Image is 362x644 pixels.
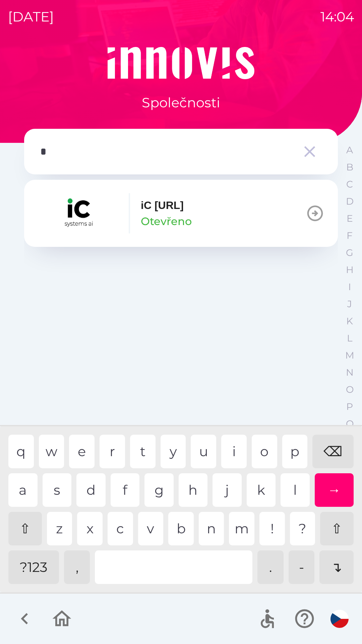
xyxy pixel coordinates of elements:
p: K [346,315,353,327]
p: M [345,350,354,361]
button: F [341,227,358,244]
p: Q [346,418,354,430]
button: K [341,313,358,330]
button: Q [341,415,358,432]
button: J [341,296,358,313]
button: G [341,244,358,261]
p: F [347,230,353,241]
p: O [346,384,354,395]
button: O [341,381,358,398]
button: N [341,364,358,381]
button: C [341,176,358,193]
button: M [341,347,358,364]
p: A [346,144,353,156]
p: D [346,196,354,207]
button: L [341,330,358,347]
p: P [346,401,353,413]
button: iC [URL]Otevřeno [24,180,338,247]
button: A [341,142,358,159]
p: E [347,213,353,224]
p: C [346,178,353,190]
p: Otevřeno [141,213,192,229]
p: 14:04 [320,7,354,27]
p: iC [URL] [141,197,184,213]
p: J [347,298,352,310]
p: G [346,247,353,259]
p: Společnosti [142,93,220,113]
button: D [341,193,358,210]
button: I [341,278,358,296]
p: B [346,161,353,173]
p: I [348,281,351,293]
p: H [346,264,354,276]
p: N [346,367,354,378]
button: E [341,210,358,227]
img: 0b57a2db-d8c2-416d-bc33-8ae43c84d9d8.png [38,193,118,233]
button: H [341,261,358,278]
p: L [347,332,352,344]
img: cs flag [330,610,349,628]
button: B [341,159,358,176]
p: [DATE] [8,7,54,27]
button: P [341,398,358,415]
img: Logo [24,47,338,79]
